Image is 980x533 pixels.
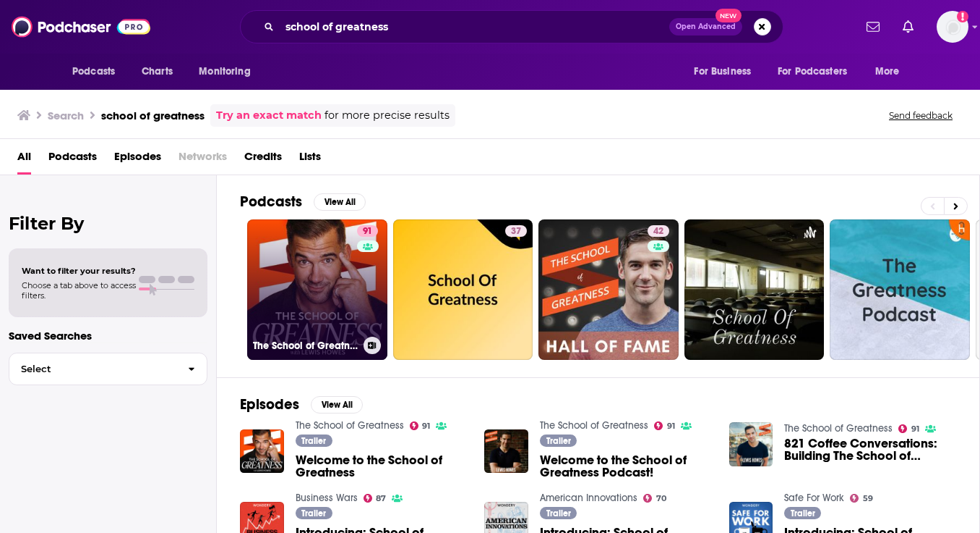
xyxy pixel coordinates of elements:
[410,421,431,430] a: 91
[715,9,742,22] span: New
[72,62,115,82] span: Podcasts
[791,509,815,518] span: Trailer
[897,14,919,39] a: Show notifications dropdown
[376,495,386,502] span: 87
[296,492,358,504] a: Business Wars
[778,62,847,82] span: For Podcasters
[393,219,533,360] a: 37
[12,13,150,41] img: Podchaser - Follow, Share and Rate Podcasts
[540,492,637,504] a: American Innovations
[898,424,919,433] a: 91
[784,492,844,504] a: Safe For Work
[937,11,968,43] button: Show profile menu
[311,396,363,414] button: View All
[653,224,663,239] span: 42
[216,107,322,124] a: Try an exact match
[179,145,227,175] span: Networks
[684,58,769,85] button: open menu
[875,62,900,82] span: More
[247,219,387,360] a: 91The School of Greatness
[9,353,207,385] button: Select
[240,429,284,474] img: Welcome to the School of Greatness
[863,495,873,502] span: 59
[957,11,968,22] svg: Add a profile image
[422,423,430,429] span: 91
[364,494,387,503] a: 87
[244,145,282,175] a: Credits
[9,329,207,343] p: Saved Searches
[861,14,885,39] a: Show notifications dropdown
[937,11,968,43] span: Logged in as myatrousis
[17,145,31,175] a: All
[784,437,956,462] a: 821 Coffee Conversations: Building The School of Greatness Empire
[850,494,873,503] a: 59
[540,454,712,479] a: Welcome to the School of Greatness Podcast!
[280,15,669,38] input: Search podcasts, credits, & more...
[9,364,176,374] span: Select
[142,62,173,82] span: Charts
[546,437,571,445] span: Trailer
[9,213,207,234] h2: Filter By
[505,225,527,237] a: 37
[784,422,893,435] a: The School of Greatness
[114,145,161,175] a: Episodes
[484,429,528,474] img: Welcome to the School of Greatness Podcast!
[911,426,919,432] span: 91
[654,421,675,430] a: 91
[937,11,968,43] img: User Profile
[22,266,136,276] span: Want to filter your results?
[865,58,918,85] button: open menu
[301,509,326,518] span: Trailer
[189,58,269,85] button: open menu
[667,423,675,429] span: 91
[768,58,868,85] button: open menu
[48,109,84,122] h3: Search
[540,419,648,432] a: The School of Greatness
[694,62,751,82] span: For Business
[729,422,773,466] img: 821 Coffee Conversations: Building The School of Greatness Empire
[546,509,571,518] span: Trailer
[240,10,783,43] div: Search podcasts, credits, & more...
[101,109,205,122] h3: school of greatness
[885,109,957,122] button: Send feedback
[296,454,468,479] a: Welcome to the School of Greatness
[301,437,326,445] span: Trailer
[511,224,521,239] span: 37
[253,340,358,352] h3: The School of Greatness
[199,62,250,82] span: Monitoring
[62,58,134,85] button: open menu
[324,107,450,124] span: for more precise results
[299,145,321,175] a: Lists
[48,145,97,175] a: Podcasts
[240,193,302,211] h2: Podcasts
[676,23,736,30] span: Open Advanced
[314,193,366,211] button: View All
[538,219,679,360] a: 42
[357,225,378,237] a: 91
[132,58,181,85] a: Charts
[669,18,742,35] button: Open AdvancedNew
[656,495,666,502] span: 70
[648,225,669,237] a: 42
[240,395,363,414] a: EpisodesView All
[296,419,404,432] a: The School of Greatness
[240,395,299,414] h2: Episodes
[240,193,366,211] a: PodcastsView All
[363,224,372,239] span: 91
[22,280,136,301] span: Choose a tab above to access filters.
[643,494,666,503] a: 70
